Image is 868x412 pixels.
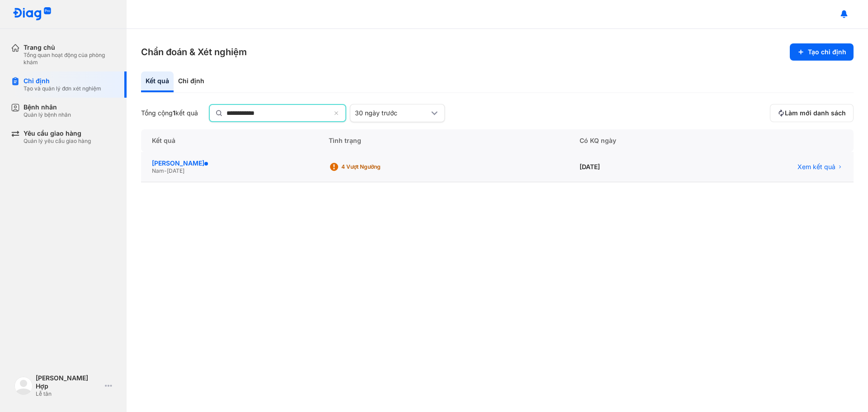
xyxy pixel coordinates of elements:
[141,46,247,58] h3: Chẩn đoán & Xét nghiệm
[13,7,52,21] img: logo
[770,104,854,122] button: Làm mới danh sách
[141,109,198,117] div: Tổng cộng kết quả
[24,43,116,52] div: Trang chủ
[24,103,71,111] div: Bệnh nhân
[785,109,846,117] span: Làm mới danh sách
[173,109,175,117] span: 1
[797,163,835,171] span: Xem kết quả
[174,71,209,92] div: Chỉ định
[24,137,91,145] div: Quản lý yêu cầu giao hàng
[14,377,33,395] img: logo
[24,129,91,137] div: Yêu cầu giao hàng
[152,159,307,167] div: [PERSON_NAME]
[24,111,71,118] div: Quản lý bệnh nhân
[164,167,167,174] span: -
[569,129,701,152] div: Có KQ ngày
[341,163,414,170] div: 4 Vượt ngưỡng
[36,374,101,390] div: [PERSON_NAME] Hợp
[24,85,101,92] div: Tạo và quản lý đơn xét nghiệm
[167,167,184,174] span: [DATE]
[318,129,569,152] div: Tình trạng
[36,390,101,398] div: Lễ tân
[152,167,164,174] span: Nam
[355,109,429,117] div: 30 ngày trước
[24,52,116,66] div: Tổng quan hoạt động của phòng khám
[141,71,174,92] div: Kết quả
[24,77,101,85] div: Chỉ định
[141,129,318,152] div: Kết quả
[569,152,701,182] div: [DATE]
[790,43,854,61] button: Tạo chỉ định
